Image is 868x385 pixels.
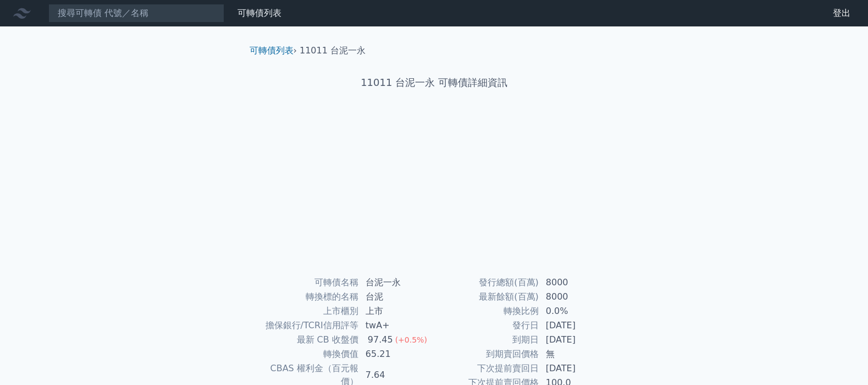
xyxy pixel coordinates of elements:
td: 上市 [359,304,434,318]
td: 最新餘額(百萬) [434,290,539,304]
td: 下次提前賣回日 [434,361,539,376]
td: 轉換比例 [434,304,539,318]
td: 發行日 [434,318,539,333]
td: 到期賣回價格 [434,347,539,361]
td: 0.0% [539,304,615,318]
td: 發行總額(百萬) [434,275,539,290]
td: 最新 CB 收盤價 [254,333,359,347]
h1: 11011 台泥一永 可轉債詳細資訊 [241,75,628,90]
td: 無 [539,347,615,361]
td: [DATE] [539,333,615,347]
td: 轉換價值 [254,347,359,361]
td: [DATE] [539,318,615,333]
td: 轉換標的名稱 [254,290,359,304]
td: 擔保銀行/TCRI信用評等 [254,318,359,333]
td: 65.21 [359,347,434,361]
li: 11011 台泥一永 [300,44,366,57]
td: 8000 [539,290,615,304]
td: 可轉債名稱 [254,275,359,290]
a: 可轉債列表 [250,45,294,56]
td: 上市櫃別 [254,304,359,318]
div: 97.45 [366,333,395,346]
input: 搜尋可轉債 代號／名稱 [48,4,224,23]
td: [DATE] [539,361,615,376]
td: 台泥 [359,290,434,304]
td: 台泥一永 [359,275,434,290]
td: twA+ [359,318,434,333]
td: 到期日 [434,333,539,347]
span: (+0.5%) [395,335,427,344]
td: 8000 [539,275,615,290]
li: › [250,44,297,57]
a: 登出 [824,4,859,22]
a: 可轉債列表 [237,8,281,18]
